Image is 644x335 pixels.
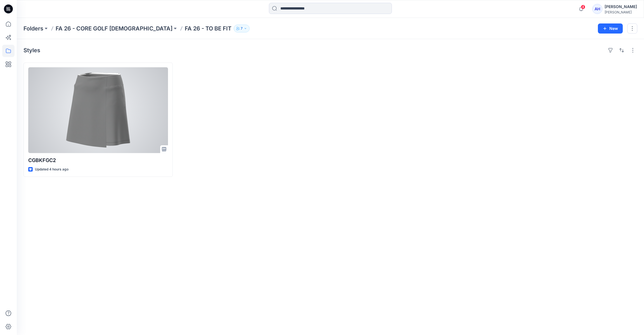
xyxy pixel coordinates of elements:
a: Folders [23,25,43,32]
div: [PERSON_NAME] [605,10,637,14]
button: New [598,23,623,34]
span: 4 [581,5,585,9]
a: CGBKFGC2 [28,67,168,153]
p: FA 26 - TO BE FIT [185,25,231,32]
h4: Styles [23,47,40,54]
p: Updated 4 hours ago [35,167,68,172]
a: FA 26 - CORE GOLF [DEMOGRAPHIC_DATA] [56,25,172,32]
p: 7 [241,25,243,32]
div: [PERSON_NAME] [605,3,637,10]
div: AH [592,4,602,14]
button: 7 [234,25,250,32]
p: CGBKFGC2 [28,156,168,164]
